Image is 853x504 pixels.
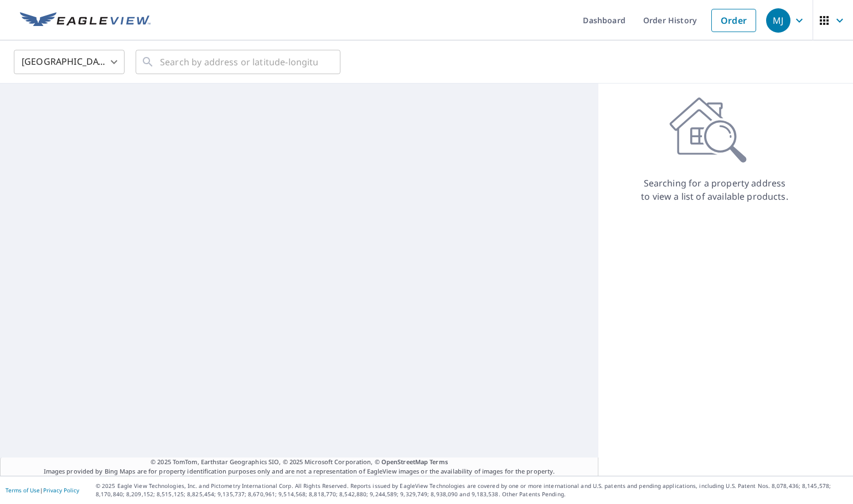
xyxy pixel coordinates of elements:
input: Search by address or latitude-longitude [160,46,318,77]
p: | [6,487,79,493]
p: Searching for a property address to view a list of available products. [640,176,789,203]
a: Terms of Use [6,486,40,494]
a: OpenStreetMap [381,458,428,466]
a: Privacy Policy [43,486,79,494]
a: Order [711,9,756,32]
img: EV Logo [20,12,151,29]
div: MJ [766,8,790,33]
span: © 2025 TomTom, Earthstar Geographics SIO, © 2025 Microsoft Corporation, © [151,458,448,467]
div: [GEOGRAPHIC_DATA] [14,46,125,77]
a: Terms [430,458,448,466]
p: © 2025 Eagle View Technologies, Inc. and Pictometry International Corp. All Rights Reserved. Repo... [96,482,847,498]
